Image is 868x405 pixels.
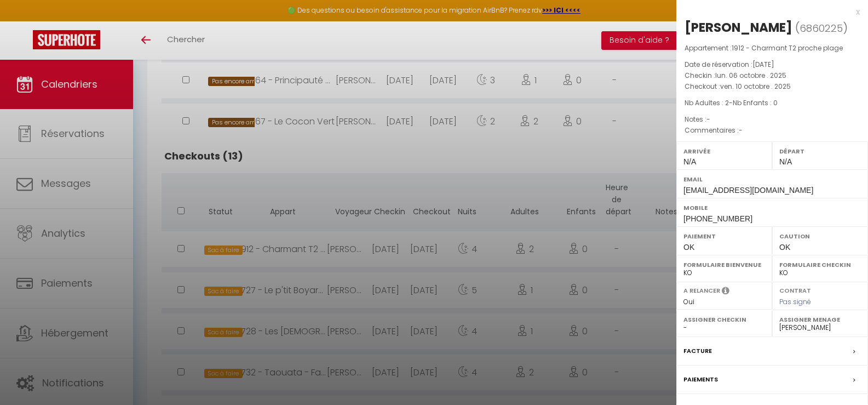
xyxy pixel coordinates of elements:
i: Sélectionner OUI si vous souhaiter envoyer les séquences de messages post-checkout [722,286,729,298]
label: Départ [779,146,861,157]
span: ( ) [795,20,848,36]
span: - [706,115,710,124]
div: [PERSON_NAME] [685,19,792,36]
p: Checkout : [685,81,860,92]
span: [DATE] [752,60,774,69]
span: [EMAIL_ADDRESS][DOMAIN_NAME] [683,186,813,195]
span: Nb Enfants : 0 [733,98,778,107]
p: Date de réservation : [685,59,860,70]
span: - [739,126,743,135]
label: Contrat [779,286,811,293]
label: Email [683,174,861,185]
span: [PHONE_NUMBER] [683,214,752,223]
span: OK [683,243,694,252]
label: A relancer [683,286,720,295]
span: OK [779,243,790,252]
span: 6860225 [800,21,843,35]
span: 1912 - Charmant T2 proche plage [732,43,843,53]
label: Mobile [683,202,861,213]
label: Caution [779,231,861,242]
p: - [685,98,860,109]
label: Formulaire Checkin [779,259,861,270]
p: Appartement : [685,43,860,54]
div: x [676,5,860,19]
span: Nb Adultes : 2 [685,98,729,107]
span: N/A [683,157,696,166]
label: Assigner Checkin [683,314,765,325]
label: Formulaire Bienvenue [683,259,765,270]
label: Paiements [683,374,718,385]
span: ven. 10 octobre . 2025 [720,82,791,91]
label: Paiement [683,231,765,242]
span: lun. 06 octobre . 2025 [715,71,786,80]
span: N/A [779,157,792,166]
p: Notes : [685,114,860,125]
p: Commentaires : [685,125,860,136]
label: Assigner Menage [779,314,861,325]
span: Pas signé [779,297,811,306]
label: Facture [683,345,712,357]
label: Arrivée [683,146,765,157]
p: Checkin : [685,70,860,81]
